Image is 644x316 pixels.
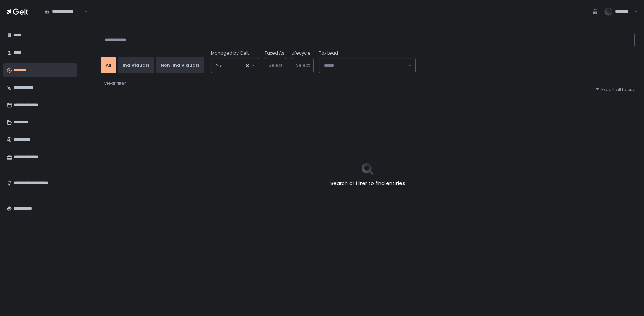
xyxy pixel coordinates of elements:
button: Non-Individuals [156,57,204,73]
div: Search for option [319,58,415,73]
div: Search for option [211,58,259,73]
label: Taxed As [265,50,284,56]
span: Select [296,62,310,68]
span: Tax Lead [319,50,338,56]
input: Search for option [83,8,83,15]
div: Clear filter [104,80,126,86]
button: Individuals [118,57,154,73]
div: Individuals [123,62,149,68]
button: Clear filter [103,80,126,87]
button: All [101,57,116,73]
div: Non-Individuals [161,62,199,68]
div: Search for option [40,5,87,19]
span: Select [269,62,282,68]
input: Search for option [224,62,245,69]
label: Lifecycle [292,50,311,56]
h2: Search or filter to find entities [330,180,405,187]
span: Yes [216,62,224,69]
button: Export all to csv [595,87,635,93]
div: All [106,62,111,68]
span: Managed by Gelt [211,50,249,56]
input: Search for option [324,62,407,69]
button: Clear Selected [246,64,249,67]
